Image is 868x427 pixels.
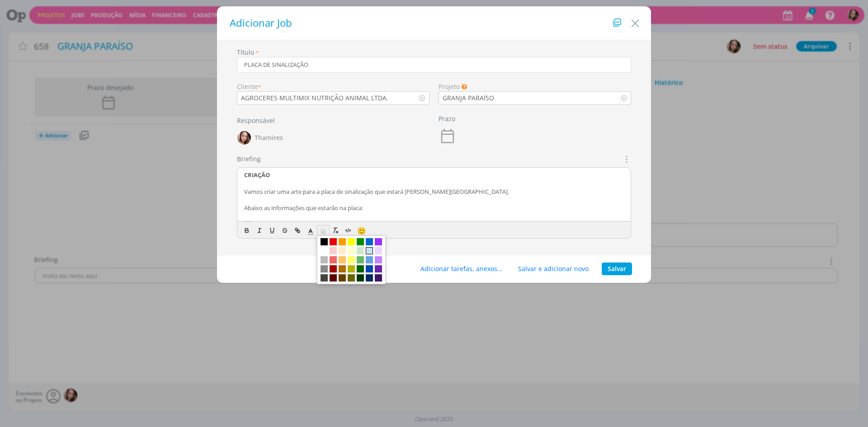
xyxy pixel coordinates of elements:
[244,221,624,229] p: ⬅️ Sítio 1
[226,15,642,31] h1: Adicionar Job
[439,82,631,91] div: Projeto
[255,135,283,141] span: Thamires
[357,226,366,236] span: 🙂
[317,225,330,236] span: Cor de Fundo
[237,131,251,145] img: T
[439,114,455,123] label: Prazo
[439,93,496,103] div: GRANJA PARAÍSO
[415,263,509,275] button: Adicionar tarefas, anexos...
[237,93,390,103] div: AGROCERES MULTIMIX NUTRIÇÃO ANIMAL LTDA.
[217,6,651,283] div: dialog
[244,204,624,212] p: Abaixo as informações que estarão na placa:
[237,154,261,164] label: Briefing
[244,171,270,179] strong: CRIAÇÃO
[443,93,496,103] div: GRANJA PARAÍSO
[628,12,642,30] button: Close
[237,47,254,57] label: Título
[602,263,632,275] button: Salvar
[241,93,390,103] div: AGROCERES MULTIMIX NUTRIÇÃO ANIMAL LTDA.
[304,225,317,236] span: Cor do Texto
[237,129,283,147] button: TThamires
[237,116,275,125] label: Responsável
[512,263,594,275] button: Salvar e adicionar novo
[244,188,624,196] p: Vamos criar uma arte para a placa de sinalização que estará [PERSON_NAME][GEOGRAPHIC_DATA].
[355,225,368,236] button: 🙂
[237,82,429,91] div: Cliente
